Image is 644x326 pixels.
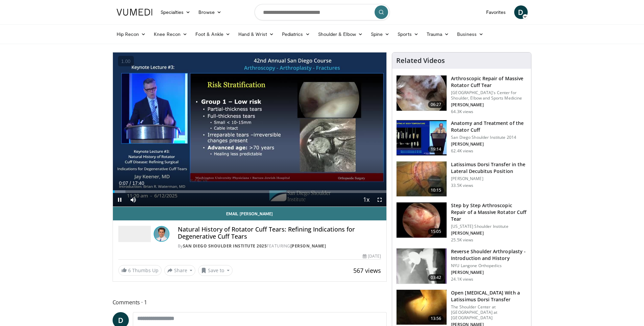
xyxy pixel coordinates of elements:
[451,202,527,222] h3: Step by Step Arthroscopic Repair of a Massive Rotator Cuff Tear
[118,265,162,276] a: 6 Thumbs Up
[113,27,150,41] a: Hip Recon
[178,243,381,249] div: By FEATURING
[367,27,393,41] a: Spine
[451,75,527,89] h3: Arthroscopic Repair of Massive Rotator Cuff Tear
[255,4,390,20] input: Search topics, interventions
[428,228,444,235] span: 15:05
[423,27,453,41] a: Trauma
[113,52,387,207] video-js: Video Player
[514,5,528,19] a: D
[194,5,225,19] a: Browse
[482,5,510,19] a: Favorites
[451,263,527,268] p: NYU Langone Orthopedics
[234,27,278,41] a: Hand & Wrist
[128,267,131,274] span: 6
[396,161,527,197] a: 10:15 Latissimus Dorsi Transfer in the Lateral Decubitus Position [PERSON_NAME] 33.5K views
[278,27,314,41] a: Pediatrics
[198,265,233,276] button: Save to
[363,253,381,259] div: [DATE]
[451,277,473,282] p: 24.1K views
[397,161,447,197] img: 38501_0000_3.png.150x105_q85_crop-smart_upscale.jpg
[428,315,444,322] span: 13:56
[428,187,444,194] span: 10:15
[132,180,144,186] span: 17:40
[396,202,527,243] a: 15:05 Step by Step Arthroscopic Repair of a Massive Rotator Cuff Tear [US_STATE] Shoulder Institu...
[153,226,170,242] img: Avatar
[451,135,527,140] p: San Diego Shoulder Institute 2014
[126,193,140,207] button: Mute
[451,248,527,262] h3: Reverse Shoulder Arthroplasty - Introduction and History
[451,148,473,154] p: 62.4K views
[397,120,447,155] img: 58008271-3059-4eea-87a5-8726eb53a503.150x105_q85_crop-smart_upscale.jpg
[178,226,381,240] h4: Natural History of Rotator Cuff Tears: Refining Indications for Degenerative Cuff Tears
[393,27,423,41] a: Sports
[428,101,444,108] span: 06:27
[428,274,444,281] span: 03:42
[113,193,126,207] button: Pause
[183,243,267,249] a: San Diego Shoulder Institute 2025
[118,226,151,242] img: San Diego Shoulder Institute 2025
[314,27,367,41] a: Shoulder & Elbow
[359,193,373,207] button: Playback Rate
[396,75,527,114] a: 06:27 Arthroscopic Repair of Massive Rotator Cuff Tear [GEOGRAPHIC_DATA]'s Center for Shoulder, E...
[451,237,473,243] p: 25.5K views
[451,102,527,108] p: [PERSON_NAME]
[451,109,473,114] p: 64.3K views
[397,75,447,111] img: 281021_0002_1.png.150x105_q85_crop-smart_upscale.jpg
[150,27,191,41] a: Knee Recon
[451,183,473,188] p: 33.5K views
[113,207,387,220] a: Email [PERSON_NAME]
[164,265,196,276] button: Share
[290,243,326,249] a: [PERSON_NAME]
[397,202,447,238] img: 7cd5bdb9-3b5e-40f2-a8f4-702d57719c06.150x105_q85_crop-smart_upscale.jpg
[396,248,527,284] a: 03:42 Reverse Shoulder Arthroplasty - Introduction and History NYU Langone Orthopedics [PERSON_NA...
[451,90,527,101] p: [GEOGRAPHIC_DATA]'s Center for Shoulder, Elbow and Sports Medicine
[451,270,527,275] p: [PERSON_NAME]
[113,190,387,193] div: Progress Bar
[119,180,128,186] span: 0:07
[451,161,527,175] h3: Latissimus Dorsi Transfer in the Lateral Decubitus Position
[373,193,386,207] button: Fullscreen
[396,120,527,156] a: 19:14 Anatomy and Treatment of the Rotator Cuff San Diego Shoulder Institute 2014 [PERSON_NAME] 6...
[428,146,444,153] span: 19:14
[113,298,387,307] span: Comments 1
[451,231,527,236] p: [PERSON_NAME]
[130,180,131,186] span: /
[451,142,527,147] p: [PERSON_NAME]
[157,5,195,19] a: Specialties
[191,27,234,41] a: Foot & Ankle
[397,248,447,284] img: zucker_4.png.150x105_q85_crop-smart_upscale.jpg
[451,224,527,229] p: [US_STATE] Shoulder Institute
[451,304,527,321] p: The Shoulder Center at [GEOGRAPHIC_DATA] at [GEOGRAPHIC_DATA]
[453,27,487,41] a: Business
[117,9,152,16] img: VuMedi Logo
[396,57,445,65] h4: Related Videos
[353,266,381,275] span: 567 views
[451,289,527,303] h3: Open [MEDICAL_DATA] With a Latissimus Dorsi Transfer
[451,120,527,133] h3: Anatomy and Treatment of the Rotator Cuff
[451,176,527,181] p: [PERSON_NAME]
[397,290,447,325] img: 38772_0000_3.png.150x105_q85_crop-smart_upscale.jpg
